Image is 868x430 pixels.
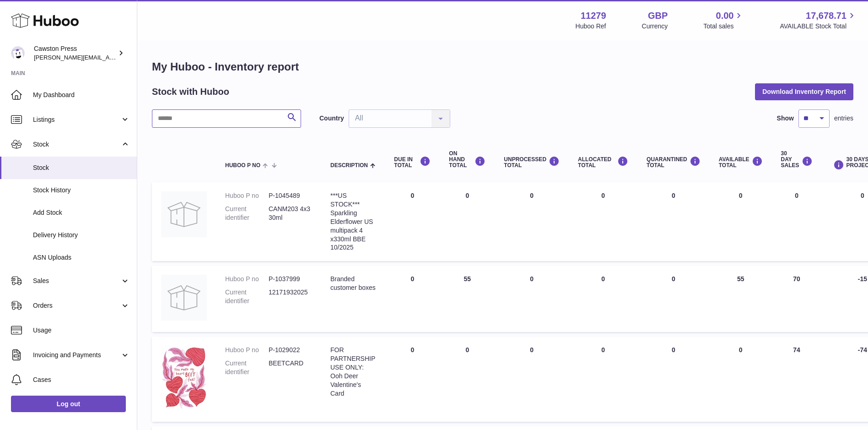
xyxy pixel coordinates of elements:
span: ASN Uploads [33,253,130,262]
td: 0 [569,266,637,332]
td: 0 [710,182,772,261]
dt: Current identifier [225,359,269,376]
a: 0.00 Total sales [703,10,744,31]
span: Description [330,163,368,169]
dt: Current identifier [225,288,269,305]
strong: GBP [648,10,668,22]
span: Sales [33,277,120,285]
td: 0 [385,182,440,261]
td: 0 [440,337,495,422]
span: Orders [33,301,120,310]
div: ON HAND Total [449,151,485,169]
td: 0 [710,337,772,422]
a: 17,678.71 AVAILABLE Stock Total [780,10,857,31]
div: Huboo Ref [576,22,606,31]
td: 0 [495,337,569,422]
div: ALLOCATED Total [578,156,628,169]
td: 55 [440,266,495,332]
td: 0 [569,182,637,261]
span: 0 [672,275,675,283]
span: 17,678.71 [806,10,846,22]
a: Log out [11,396,126,412]
span: Stock [33,163,130,172]
span: [PERSON_NAME][EMAIL_ADDRESS][PERSON_NAME][DOMAIN_NAME] [34,54,232,61]
td: 0 [772,182,822,261]
span: 0 [672,346,675,354]
span: Listings [33,115,120,124]
span: Cases [33,376,130,384]
dt: Huboo P no [225,275,269,283]
strong: 11279 [581,10,606,22]
dt: Huboo P no [225,191,269,200]
img: product image [161,275,207,321]
span: Stock History [33,186,130,195]
dd: BEETCARD [269,359,312,376]
img: product image [161,191,207,237]
div: Currency [642,22,668,31]
div: DUE IN TOTAL [394,156,431,169]
td: 55 [710,266,772,332]
span: Huboo P no [225,163,260,169]
span: Add Stock [33,208,130,217]
div: 30 DAY SALES [781,151,813,169]
span: Invoicing and Payments [33,351,120,359]
span: Delivery History [33,231,130,239]
img: product image [161,346,207,410]
dd: P-1037999 [269,275,312,283]
div: Branded customer boxes [330,275,376,292]
dt: Current identifier [225,205,269,222]
span: Total sales [703,22,744,31]
div: Cawston Press [34,44,116,62]
span: AVAILABLE Stock Total [780,22,857,31]
td: 0 [569,337,637,422]
td: 0 [495,266,569,332]
span: Usage [33,326,130,335]
h1: My Huboo - Inventory report [152,60,853,74]
button: Download Inventory Report [755,83,853,100]
label: Show [777,114,794,123]
div: UNPROCESSED Total [504,156,560,169]
td: 0 [495,182,569,261]
span: entries [834,114,853,123]
td: 0 [385,337,440,422]
td: 0 [440,182,495,261]
div: QUARANTINED Total [647,156,701,169]
span: 0.00 [716,10,734,22]
span: 0 [672,192,675,199]
div: ***US STOCK*** Sparkling Elderflower US multipack 4 x330ml BBE 10/2025 [330,191,376,252]
div: AVAILABLE Total [719,156,763,169]
h2: Stock with Huboo [152,86,229,98]
span: My Dashboard [33,91,130,99]
td: 70 [772,266,822,332]
td: 74 [772,337,822,422]
img: thomas.carson@cawstonpress.com [11,46,25,60]
dd: 12171932025 [269,288,312,305]
dd: CANM203 4x330ml [269,205,312,222]
div: FOR PARTNERSHIP USE ONLY: Ooh Deer Valentine's Card [330,346,376,397]
dd: P-1029022 [269,346,312,354]
dd: P-1045489 [269,191,312,200]
dt: Huboo P no [225,346,269,354]
label: Country [319,114,344,123]
td: 0 [385,266,440,332]
span: Stock [33,140,120,149]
